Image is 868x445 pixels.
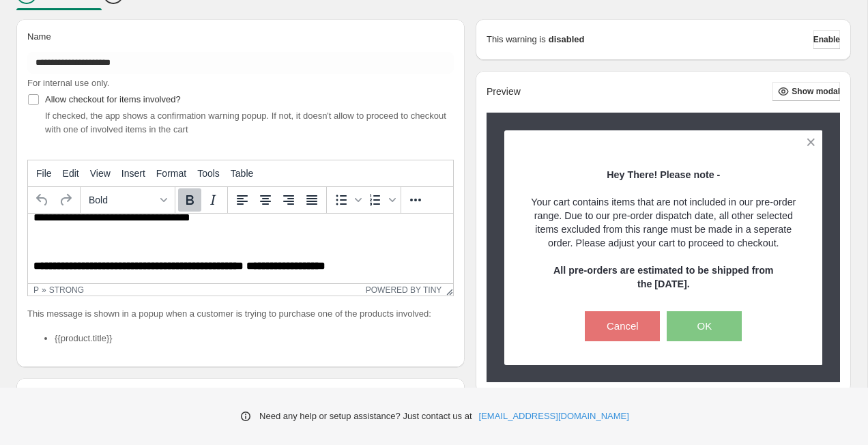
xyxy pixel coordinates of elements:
[197,168,220,179] span: Tools
[27,78,109,88] span: For internal use only.
[27,31,51,42] span: Name
[813,30,840,49] button: Enable
[366,285,442,295] a: Powered by Tiny
[792,86,840,97] span: Show modal
[607,169,720,180] strong: Hey There! Please note -
[28,214,453,283] iframe: Rich Text Area
[667,311,742,341] button: OK
[553,265,774,289] strong: All pre-orders are estimated to be shipped from the
[549,33,585,46] strong: disabled
[487,33,546,46] p: This warning is
[45,94,181,104] span: Allow checkout for items involved?
[772,82,840,101] button: Show modal
[404,188,427,212] button: More...
[49,285,84,295] div: strong
[27,307,454,321] p: This message is shown in a popup when a customer is trying to purchase one of the products involved:
[231,168,253,179] span: Table
[45,111,446,134] span: If checked, the app shows a confirmation warning popup. If not, it doesn't allow to proceed to ch...
[54,188,77,212] button: Redo
[89,195,156,205] span: Bold
[654,278,689,289] strong: [DATE].
[479,410,629,423] a: [EMAIL_ADDRESS][DOMAIN_NAME]
[42,285,46,295] div: »
[487,86,521,98] h2: Preview
[55,332,454,345] li: {{product.title}}
[813,34,840,45] span: Enable
[330,188,364,212] div: Bullet list
[528,195,799,250] p: Your cart contains items that are not included in our pre-order range. Due to our pre-order dispa...
[156,168,186,179] span: Format
[300,188,323,212] button: Justify
[83,188,172,212] button: Formats
[277,188,300,212] button: Align right
[33,285,39,295] div: p
[63,168,79,179] span: Edit
[31,188,54,212] button: Undo
[90,168,111,179] span: View
[364,188,398,212] div: Numbered list
[585,311,660,341] button: Cancel
[442,284,453,296] div: Resize
[254,188,277,212] button: Align center
[201,188,225,212] button: Italic
[178,188,201,212] button: Bold
[121,168,145,179] span: Insert
[36,168,52,179] span: File
[231,188,254,212] button: Align left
